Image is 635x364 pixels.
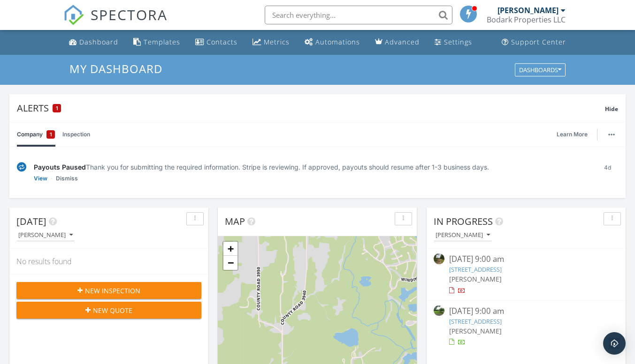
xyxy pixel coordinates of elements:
a: [STREET_ADDRESS] [449,317,502,326]
div: Bodark Properties LLC [487,15,566,24]
a: View [34,174,47,183]
div: Advanced [385,37,420,46]
span: [PERSON_NAME] [449,275,502,283]
img: ellipsis-632cfdd7c38ec3a7d453.svg [608,134,615,135]
a: [STREET_ADDRESS] [449,265,502,274]
a: Inspection [62,122,90,147]
a: Zoom in [223,242,237,256]
span: SPECTORA [91,5,168,24]
span: My Dashboard [69,61,162,76]
img: under-review-2fe708636b114a7f4b8d.svg [17,162,26,172]
div: Metrics [264,37,290,46]
span: New Quote [93,305,132,315]
div: No results found [9,249,208,274]
a: Support Center [498,34,570,51]
div: Open Intercom Messenger [603,332,626,355]
img: streetview [434,305,444,316]
div: [DATE] 9:00 am [449,253,603,265]
a: [DATE] 9:00 am [STREET_ADDRESS] [PERSON_NAME] [434,253,619,295]
div: Thank you for submitting the required information. Stripe is reviewing. If approved, payouts shou... [34,162,589,172]
a: Learn More [557,130,593,139]
span: [DATE] [16,215,46,228]
img: streetview [434,253,444,264]
button: [PERSON_NAME] [16,229,75,242]
button: Dashboards [515,63,566,76]
button: New Inspection [16,282,201,299]
a: [DATE] 9:00 am [STREET_ADDRESS] [PERSON_NAME] [434,305,619,347]
div: [DATE] 9:00 am [449,305,603,317]
a: Zoom out [223,256,237,270]
span: Map [225,215,245,228]
span: New Inspection [85,286,140,296]
div: [PERSON_NAME] [18,232,73,238]
span: 1 [56,105,58,111]
div: Dashboards [519,67,561,73]
a: Automations (Basic) [301,34,364,51]
button: New Quote [16,302,201,319]
div: 4d [597,162,618,183]
a: Contacts [191,34,241,51]
a: Company [17,122,55,147]
div: Support Center [511,37,566,46]
span: In Progress [434,215,493,228]
img: The Best Home Inspection Software - Spectora [63,5,84,25]
div: [PERSON_NAME] [436,232,490,238]
input: Search everything... [265,6,452,24]
a: Dashboard [65,34,122,51]
a: Advanced [371,34,423,51]
div: Dashboard [79,37,118,46]
div: Alerts [17,102,605,114]
span: Hide [605,105,618,113]
div: Contacts [207,37,237,46]
div: Templates [144,37,180,46]
a: Templates [130,34,184,51]
a: Metrics [249,34,293,51]
a: Settings [431,34,476,51]
a: Dismiss [56,174,78,183]
div: [PERSON_NAME] [497,6,558,15]
button: [PERSON_NAME] [434,229,492,242]
div: Settings [444,37,472,46]
span: Payouts Paused [34,163,86,171]
span: [PERSON_NAME] [449,327,502,335]
a: SPECTORA [63,13,168,32]
div: Automations [315,37,360,46]
span: 1 [50,130,52,139]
